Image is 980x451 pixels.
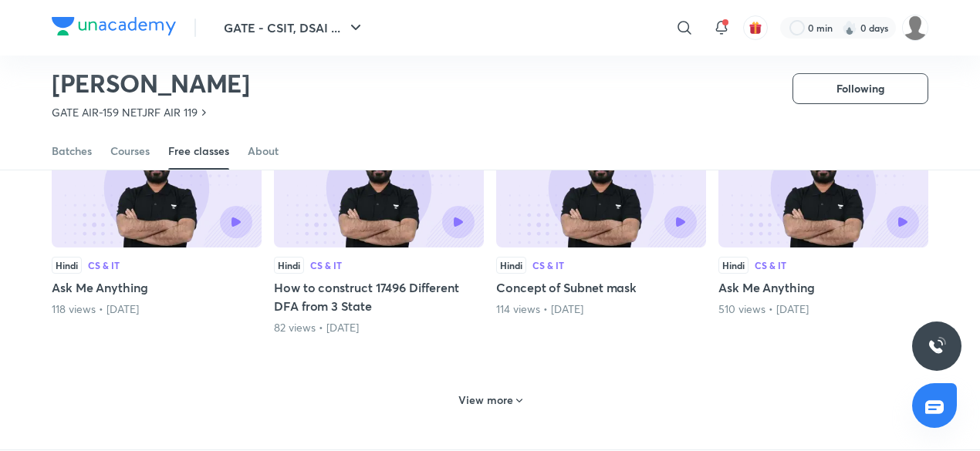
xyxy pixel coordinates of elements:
div: Batches [52,143,92,159]
div: 82 views • 4 months ago [274,320,484,335]
h5: Ask Me Anything [52,278,262,297]
div: Hindi [274,257,304,274]
div: Free classes [168,143,229,159]
div: CS & IT [88,261,120,270]
a: Courses [110,133,150,170]
img: ttu [928,337,946,355]
h5: Concept of Subnet mask [496,278,706,297]
div: 114 views • 4 months ago [496,301,706,317]
button: Following [792,73,928,104]
button: avatar [743,15,768,40]
div: Ask Me Anything [718,127,928,335]
h2: [PERSON_NAME] [52,68,250,99]
img: Company Logo [52,17,176,35]
div: 510 views • 5 months ago [718,301,928,317]
h5: Ask Me Anything [718,278,928,297]
div: CS & IT [755,261,786,270]
p: GATE AIR-159 NETJRF AIR 119 [52,105,198,120]
div: Hindi [496,257,526,274]
div: Ask Me Anything [52,127,262,335]
div: Hindi [52,257,82,274]
div: About [248,143,279,159]
h6: View more [458,392,513,408]
div: 118 views • 4 months ago [52,301,262,317]
button: GATE - CSIT, DSAI ... [215,12,374,43]
div: Hindi [718,257,749,274]
div: How to construct 17496 Different DFA from 3 State [274,127,484,335]
span: Following [836,81,884,96]
a: Batches [52,133,92,170]
a: Free classes [168,133,229,170]
div: CS & IT [310,261,342,270]
a: Company Logo [52,17,176,39]
img: Aalok kumar [902,15,928,41]
img: avatar [749,21,762,35]
div: Concept of Subnet mask [496,127,706,335]
img: streak [842,20,857,35]
a: About [248,133,279,170]
div: CS & IT [532,261,564,270]
h5: How to construct 17496 Different DFA from 3 State [274,278,484,315]
div: Courses [110,143,150,159]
